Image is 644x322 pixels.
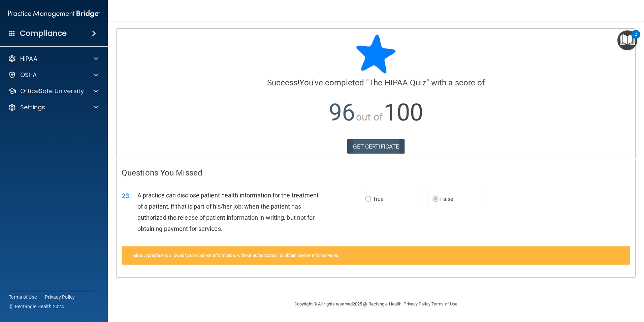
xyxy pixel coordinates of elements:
p: OSHA [20,71,37,79]
span: 23 [122,192,129,200]
iframe: Drift Widget Chat Controller [610,275,636,301]
button: Open Resource Center, 2 new notifications [617,30,637,50]
input: False [432,197,439,202]
span: A practice can disclose patient health information for the treatment of a patient, if that is par... [137,192,319,233]
a: Privacy Policy [404,301,430,306]
input: True [365,197,371,202]
a: GET CERTIFICATE [347,139,405,154]
span: True [373,196,383,202]
div: 2 [635,34,637,43]
span: False. A practice is allowed to use patient information, without authorization, to obtain payment... [131,253,339,258]
span: 96 [329,99,355,126]
a: Terms of Use [431,301,457,306]
a: Terms of Use [9,294,37,300]
span: Success! [267,78,300,87]
a: Settings [8,103,98,111]
img: PMB logo [8,7,100,21]
a: OSHA [8,71,98,79]
a: OfficeSafe University [8,87,98,95]
h4: You've completed " " with a score of [122,78,630,87]
span: out of [356,111,383,123]
span: The HIPAA Quiz [369,78,426,87]
a: Privacy Policy [45,294,75,300]
span: 100 [384,99,423,126]
span: Ⓒ Rectangle Health 2024 [9,303,64,310]
span: False [440,196,453,202]
p: HIPAA [20,55,37,63]
h4: Compliance [20,29,67,38]
div: Copyright © All rights reserved 2025 @ Rectangle Health | | [253,293,499,315]
img: blue-star-rounded.9d042014.png [356,34,396,74]
h4: Questions You Missed [122,168,630,177]
p: Settings [20,103,45,111]
p: OfficeSafe University [20,87,84,95]
a: HIPAA [8,55,98,63]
